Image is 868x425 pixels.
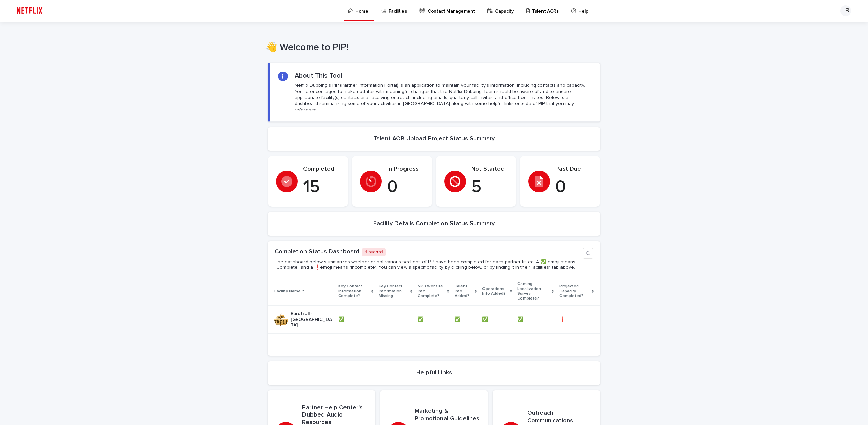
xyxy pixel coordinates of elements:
p: ✅ [418,315,425,323]
p: ✅ [455,315,462,323]
h2: About This Tool [295,72,342,80]
p: Facility Name [274,288,301,295]
p: 0 [555,177,592,197]
h2: Facility Details Completion Status Summary [373,220,495,228]
p: ❗️ [559,315,567,323]
p: Eurotroll - [GEOGRAPHIC_DATA] [291,311,333,328]
a: Completion Status Dashboard [275,249,359,255]
p: 5 [471,177,508,197]
p: Netflix Dubbing's PIP (Partner Information Portal) is an application to maintain your facility's ... [295,82,592,113]
p: ✅ [482,315,489,323]
h2: Talent AOR Upload Project Status Summary [373,135,495,143]
p: ✅ [517,315,525,323]
p: The dashboard below summarizes whether or not various sections of PIP have been completed for eac... [275,259,580,271]
p: Projected Capacity Completed? [559,283,590,300]
p: Talent Info Added? [455,283,473,300]
p: - [379,317,412,323]
p: 0 [387,177,424,197]
p: Key Contact Information Complete? [338,283,369,300]
p: Not Started [471,166,508,173]
h2: Helpful Links [416,369,452,377]
div: LB [840,5,851,16]
p: NP3 Website Info Complete? [418,283,445,300]
tr: Eurotroll - [GEOGRAPHIC_DATA]✅✅ -✅✅ ✅✅ ✅✅ ✅✅ ❗️❗️ [268,305,600,333]
h3: Marketing & Promotional Guidelines [415,408,480,422]
p: Past Due [555,166,592,173]
p: Completed [303,166,340,173]
p: 1 record [362,248,386,256]
h1: 👋 Welcome to PIP! [265,42,598,54]
img: ifQbXi3ZQGMSEF7WDB7W [14,4,46,18]
p: Operations Info Added? [482,285,508,298]
p: In Progress [387,166,424,173]
p: 15 [303,177,340,197]
p: ✅ [338,315,346,323]
p: Gaming Localization Survey Complete? [517,280,550,303]
p: Key Contact Information Missing [379,283,409,300]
